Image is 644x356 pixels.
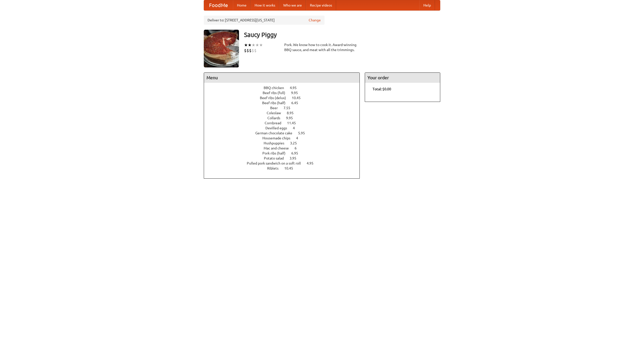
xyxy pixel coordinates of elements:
a: BBQ chicken 4.95 [264,86,306,90]
span: Potato salad [264,156,289,160]
span: 11.45 [287,121,301,125]
span: 4.95 [290,86,302,90]
a: Home [233,0,251,10]
li: $ [254,48,257,53]
a: Change [309,18,321,23]
a: Collards 9.95 [267,116,302,120]
li: ★ [252,42,255,48]
li: ★ [259,42,263,48]
a: Who we are [279,0,306,10]
li: ★ [255,42,259,48]
a: How it works [251,0,279,10]
span: 6.95 [291,151,303,155]
span: Beef ribs (delux) [260,96,291,100]
span: Beef ribs (half) [262,101,291,105]
span: Riblets [267,166,284,170]
span: 8.95 [287,111,299,115]
span: BBQ chicken [264,86,289,90]
a: Devilled eggs 4 [265,126,304,130]
span: German chocolate cake [255,131,297,135]
span: Pulled pork sandwich on a soft roll [247,161,306,165]
h3: Saucy Piggy [244,30,440,40]
span: 5.95 [298,131,310,135]
a: Beef ribs (half) 6.45 [262,101,307,105]
span: 6.45 [291,101,303,105]
span: 10.45 [292,96,306,100]
span: Housemade chips [262,136,295,140]
li: $ [249,48,252,53]
a: Recipe videos [306,0,336,10]
a: Beef ribs (delux) 10.45 [260,96,310,100]
span: Beef ribs (full) [263,91,290,95]
li: ★ [248,42,252,48]
a: German chocolate cake 5.95 [255,131,314,135]
span: 6 [295,146,302,150]
span: Collards [267,116,285,120]
a: Housemade chips 4 [262,136,307,140]
span: 10.45 [284,166,298,170]
a: Beer 7.55 [270,106,300,110]
b: Total: $0.00 [373,87,391,91]
li: $ [252,48,254,53]
span: 4.95 [307,161,318,165]
span: Beer [270,106,283,110]
span: 9.95 [291,91,303,95]
span: 4 [293,126,300,130]
span: 3.25 [290,141,302,145]
a: Beef ribs (full) 9.95 [263,91,307,95]
a: Potato salad 3.95 [264,156,306,160]
div: Deliver to: [STREET_ADDRESS][US_STATE] [204,16,325,25]
h4: Menu [204,73,359,83]
span: 9.95 [286,116,298,120]
h4: Your order [365,73,440,83]
a: Coleslaw 8.95 [267,111,303,115]
span: 4 [296,136,303,140]
li: ★ [244,42,248,48]
a: Pork ribs (half) 6.95 [262,151,307,155]
a: Mac and cheese 6 [264,146,306,150]
span: 7.55 [284,106,295,110]
li: $ [244,48,247,53]
a: Pulled pork sandwich on a soft roll 4.95 [247,161,323,165]
span: Pork ribs (half) [262,151,291,155]
span: Devilled eggs [265,126,292,130]
span: Hushpuppies [264,141,289,145]
img: angular.jpg [204,30,239,67]
span: Coleslaw [267,111,286,115]
a: FoodMe [204,0,233,10]
span: 3.95 [290,156,301,160]
span: Cornbread [265,121,286,125]
a: Help [419,0,435,10]
a: Hushpuppies 3.25 [264,141,306,145]
span: Mac and cheese [264,146,294,150]
li: $ [247,48,249,53]
div: Pork. We know how to cook it. Award-winning BBQ sauce, and meat with all the trimmings. [284,42,360,52]
a: Cornbread 11.45 [265,121,305,125]
a: Riblets 10.45 [267,166,302,170]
